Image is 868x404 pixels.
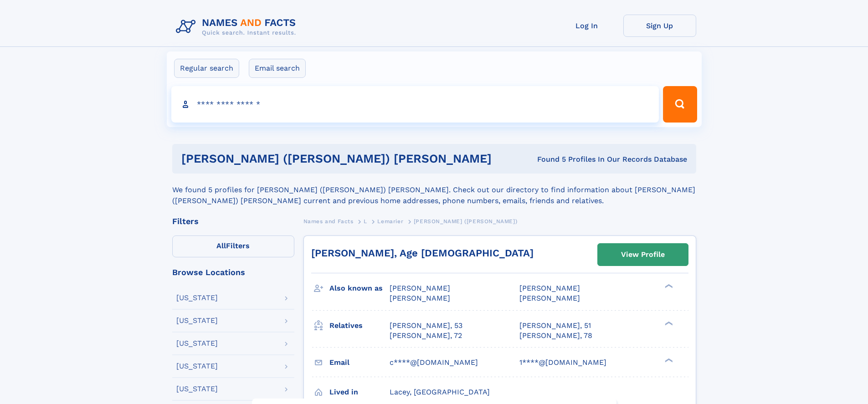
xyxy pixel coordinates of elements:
span: [PERSON_NAME] [519,284,580,292]
span: [PERSON_NAME] [519,294,580,302]
h1: [PERSON_NAME] ([PERSON_NAME]) [PERSON_NAME] [181,153,514,164]
img: Logo Names and Facts [172,15,303,39]
div: [US_STATE] [176,317,218,324]
a: View Profile [598,244,688,266]
a: Sign Up [623,15,696,37]
div: Browse Locations [172,268,294,276]
a: Log In [550,15,623,37]
a: [PERSON_NAME], Age [DEMOGRAPHIC_DATA] [311,247,534,259]
h3: Email [329,355,390,370]
div: We found 5 profiles for [PERSON_NAME] ([PERSON_NAME]) [PERSON_NAME]. Check out our directory to f... [172,174,696,206]
div: Found 5 Profiles In Our Records Database [514,154,687,164]
button: Search Button [663,86,697,123]
label: Filters [172,235,294,257]
a: [PERSON_NAME], 51 [519,321,591,331]
span: Lacey, [GEOGRAPHIC_DATA] [390,388,490,396]
span: [PERSON_NAME] [390,294,450,302]
div: ❯ [663,357,673,363]
span: All [216,241,226,250]
div: View Profile [621,244,665,265]
h3: Also known as [329,281,390,296]
a: [PERSON_NAME], 78 [519,331,592,341]
a: Names and Facts [303,215,354,227]
div: ❯ [663,283,673,289]
div: [US_STATE] [176,385,218,393]
h3: Relatives [329,318,390,333]
a: L [364,215,367,227]
span: [PERSON_NAME] [390,284,450,292]
span: [PERSON_NAME] ([PERSON_NAME]) [414,218,517,225]
a: Lemarier [377,215,403,227]
h3: Lived in [329,384,390,400]
a: [PERSON_NAME], 53 [390,321,462,331]
span: Lemarier [377,218,403,225]
div: [US_STATE] [176,294,218,302]
div: [US_STATE] [176,340,218,347]
div: [US_STATE] [176,363,218,370]
div: Filters [172,217,294,225]
a: [PERSON_NAME], 72 [390,331,462,341]
label: Email search [249,59,306,78]
span: L [364,218,367,225]
div: ❯ [663,320,673,326]
label: Regular search [174,59,239,78]
input: search input [171,86,659,123]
